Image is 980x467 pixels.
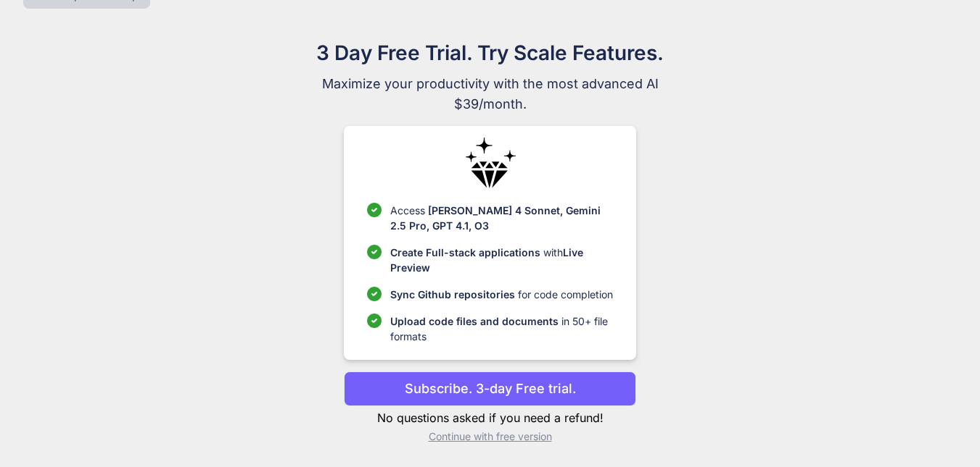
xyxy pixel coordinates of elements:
p: Subscribe. 3-day Free trial. [405,379,576,398]
img: checklist [367,203,382,217]
span: Upload code files and documents [390,315,559,327]
span: [PERSON_NAME] 4 Sonnet, Gemini 2.5 Pro, GPT 4.1, O3 [390,204,601,232]
p: No questions asked if you need a refund! [344,409,636,426]
h1: 3 Day Free Trial. Try Scale Features. [247,38,734,68]
p: with [390,245,613,275]
img: checklist [367,245,382,259]
button: Subscribe. 3-day Free trial. [344,371,636,406]
img: checklist [367,314,382,328]
span: Maximize your productivity with the most advanced AI [247,74,734,94]
img: checklist [367,287,382,301]
p: in 50+ file formats [390,314,613,344]
span: Create Full-stack applications [390,246,543,258]
p: Continue with free version [344,429,636,444]
span: $39/month. [247,94,734,114]
span: Sync Github repositories [390,288,515,300]
p: for code completion [390,287,613,302]
p: Access [390,203,613,233]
